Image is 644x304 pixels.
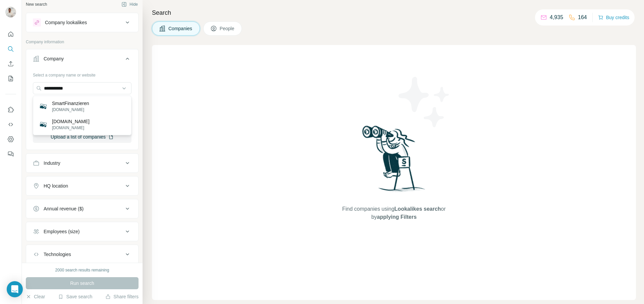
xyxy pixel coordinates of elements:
div: Technologies [44,251,71,258]
button: Upload a list of companies [33,131,131,143]
img: Surfe Illustration - Stars [394,72,454,132]
button: Quick start [5,28,16,40]
button: Share filters [105,293,139,300]
span: Companies [168,25,193,32]
button: Feedback [5,148,16,160]
div: Company [44,55,64,62]
button: Technologies [26,246,138,262]
button: Search [5,43,16,55]
button: Save search [58,293,92,300]
p: [DOMAIN_NAME] [52,107,89,113]
button: Use Surfe on LinkedIn [5,104,16,116]
button: Use Surfe API [5,118,16,131]
span: Find companies using or by [340,205,447,221]
span: People [220,25,235,32]
button: Company [26,51,138,69]
img: Surfe Illustration - Woman searching with binoculars [359,124,429,199]
div: Annual revenue ($) [44,205,84,212]
div: Open Intercom Messenger [7,281,23,297]
div: Industry [44,160,60,166]
p: Company information [26,39,139,45]
div: 2000 search results remaining [55,267,109,273]
div: HQ location [44,183,68,189]
button: Company lookalikes [26,14,138,31]
button: Enrich CSV [5,58,16,70]
button: Industry [26,155,138,171]
div: Select a company name or website [33,69,131,78]
span: Lookalikes search [394,206,441,212]
div: New search [26,1,47,7]
p: 4,935 [550,13,563,21]
button: Clear [26,293,45,300]
button: Annual revenue ($) [26,201,138,217]
p: [DOMAIN_NAME] [52,118,90,125]
span: applying Filters [377,214,417,220]
img: smartfinanzen.de [39,120,48,129]
div: Company lookalikes [45,19,87,26]
button: Employees (size) [26,223,138,240]
p: SmartFinanzieren [52,100,89,107]
button: Dashboard [5,133,16,145]
p: [DOMAIN_NAME] [52,125,90,131]
div: Employees (size) [44,228,79,235]
h4: Search [152,8,636,17]
img: SmartFinanzieren [39,102,48,111]
button: Buy credits [598,13,629,22]
p: 164 [578,13,587,21]
button: HQ location [26,178,138,194]
button: My lists [5,72,16,85]
img: Avatar [5,7,16,17]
